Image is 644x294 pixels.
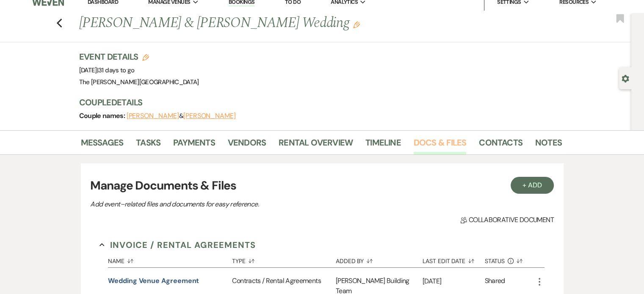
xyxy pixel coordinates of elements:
button: Status [485,251,534,267]
span: Collaborative document [460,215,553,225]
button: Invoice / Rental Agreements [100,239,256,251]
a: Notes [535,136,562,154]
p: [DATE] [423,276,485,287]
h3: Event Details [79,51,199,63]
h1: [PERSON_NAME] & [PERSON_NAME] Wedding [79,13,459,33]
a: Tasks [136,136,160,154]
button: Added By [336,251,423,267]
span: [DATE] [79,66,135,74]
button: Open lead details [622,74,629,82]
h3: Couple Details [79,96,553,108]
a: Rental Overview [279,136,353,154]
button: [PERSON_NAME] [127,113,179,119]
a: Vendors [228,136,266,154]
button: + Add [511,177,554,194]
span: | [97,66,135,74]
h3: Manage Documents & Files [90,177,553,195]
a: Messages [81,136,124,154]
a: Timeline [365,136,401,154]
button: [PERSON_NAME] [183,113,236,119]
span: Status [485,258,505,264]
p: Add event–related files and documents for easy reference. [90,199,387,210]
button: Edit [353,21,360,28]
a: Docs & Files [414,136,466,154]
span: 31 days to go [98,66,135,74]
a: Contacts [479,136,522,154]
button: Wedding Venue Agreement [108,276,199,286]
button: Last Edit Date [423,251,485,267]
span: & [127,112,236,120]
a: Payments [173,136,215,154]
button: Type [232,251,335,267]
span: The [PERSON_NAME][GEOGRAPHIC_DATA] [79,78,199,86]
button: Name [108,251,232,267]
span: Couple names: [79,111,127,120]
